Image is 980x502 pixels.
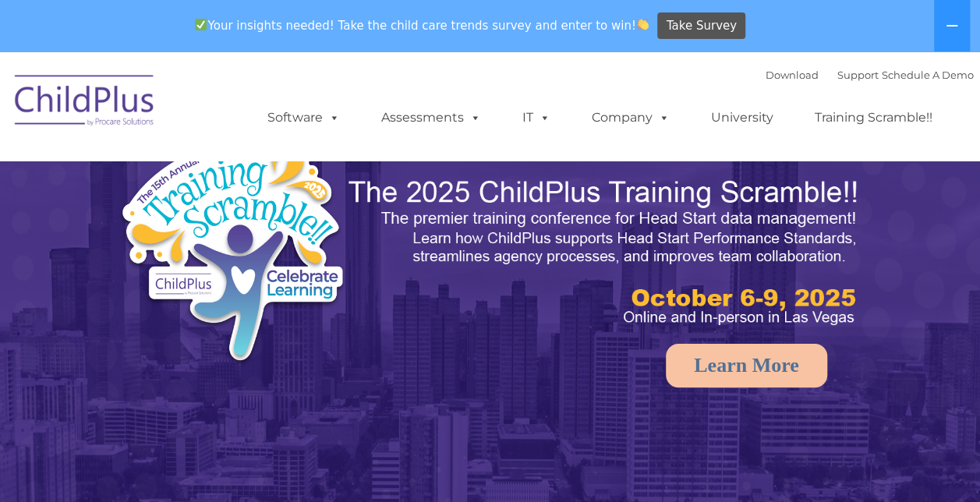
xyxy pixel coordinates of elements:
[507,102,566,133] a: IT
[195,19,207,30] img: ✅
[882,69,974,81] a: Schedule A Demo
[576,102,685,133] a: Company
[766,69,974,81] font: |
[252,102,356,133] a: Software
[666,344,827,387] a: Learn More
[366,102,497,133] a: Assessments
[637,19,649,30] img: 👏
[695,102,789,133] a: University
[799,102,948,133] a: Training Scramble!!
[657,12,745,40] a: Take Survey
[766,69,819,81] a: Download
[837,69,879,81] a: Support
[189,10,656,41] span: Your insights needed! Take the child care trends survey and enter to win!
[667,12,737,40] span: Take Survey
[7,64,163,142] img: ChildPlus by Procare Solutions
